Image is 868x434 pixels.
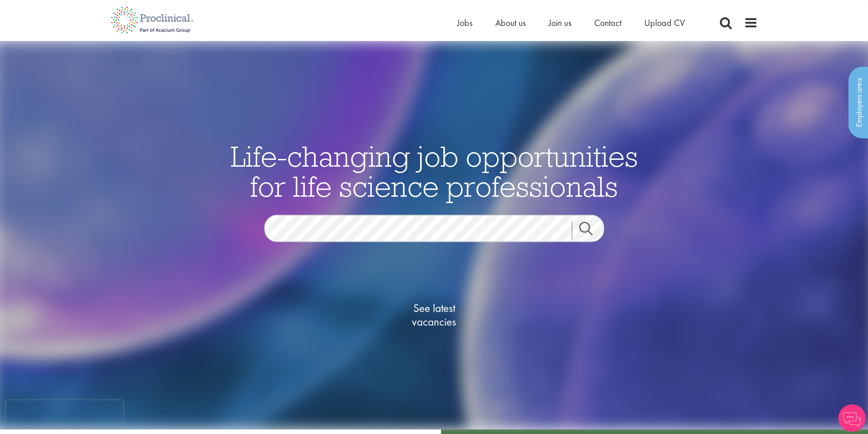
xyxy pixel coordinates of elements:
[594,17,621,29] a: Contact
[495,17,526,29] a: About us
[389,301,480,329] span: See latest vacancies
[644,17,685,29] a: Upload CV
[231,138,638,204] span: Life-changing job opportunities for life science professionals
[838,404,866,432] img: Chatbot
[457,17,473,29] a: Jobs
[389,265,480,365] a: See latestvacancies
[572,222,611,240] a: Job search submit button
[6,400,123,428] iframe: reCAPTCHA
[549,17,571,29] a: Join us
